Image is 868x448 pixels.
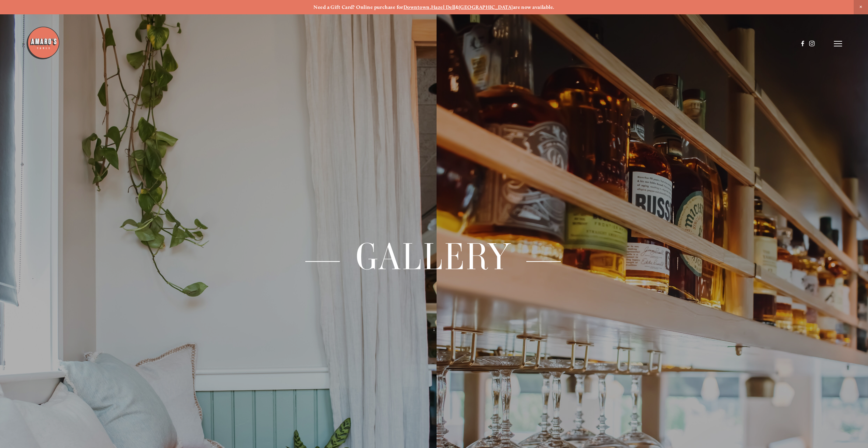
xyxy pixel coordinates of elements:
p: ↓ [130,326,738,333]
strong: & [455,4,459,10]
strong: are now available. [513,4,555,10]
img: Amaro's Table [26,26,60,60]
a: [GEOGRAPHIC_DATA] [459,4,513,10]
strong: Need a Gift Card? Online purchase for [313,4,403,10]
strong: , [430,4,431,10]
span: — Gallery — [303,233,565,280]
a: Hazel Dell [431,4,455,10]
a: Downtown [403,4,430,10]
